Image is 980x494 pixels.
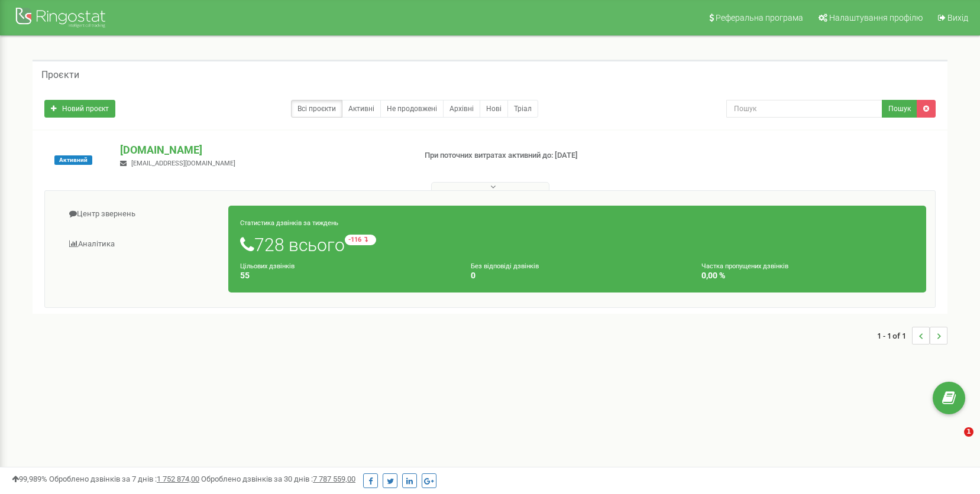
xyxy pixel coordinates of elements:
[41,70,79,80] h5: Проєкти
[716,13,803,22] span: Реферальна програма
[425,150,634,161] p: При поточних витратах активний до: [DATE]
[380,100,444,118] a: Не продовжені
[947,13,968,22] span: Вихід
[49,474,199,483] span: Оброблено дзвінків за 7 днів :
[291,100,342,118] a: Всі проєкти
[240,219,338,227] small: Статистика дзвінків за тиждень
[726,100,882,118] input: Пошук
[12,474,47,483] span: 99,989%
[964,427,973,437] span: 1
[877,315,947,356] nav: ...
[240,262,295,270] small: Цільових дзвінків
[507,100,538,118] a: Тріал
[201,474,355,483] span: Оброблено дзвінків за 30 днів :
[54,230,229,259] a: Аналiтика
[877,327,912,344] span: 1 - 1 of 1
[54,155,92,165] span: Активний
[240,271,453,280] h4: 55
[701,262,788,270] small: Частка пропущених дзвінків
[44,100,115,118] a: Новий проєкт
[480,100,508,118] a: Нові
[120,142,405,158] p: [DOMAIN_NAME]
[345,235,376,245] small: -116
[131,160,235,167] span: [EMAIL_ADDRESS][DOMAIN_NAME]
[829,13,923,22] span: Налаштування профілю
[940,427,968,456] iframe: Intercom live chat
[443,100,480,118] a: Архівні
[313,474,355,483] u: 7 787 559,00
[240,235,914,255] h1: 728 всього
[882,100,917,118] button: Пошук
[54,200,229,229] a: Центр звернень
[471,271,684,280] h4: 0
[701,271,914,280] h4: 0,00 %
[157,474,199,483] u: 1 752 874,00
[471,262,539,270] small: Без відповіді дзвінків
[342,100,381,118] a: Активні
